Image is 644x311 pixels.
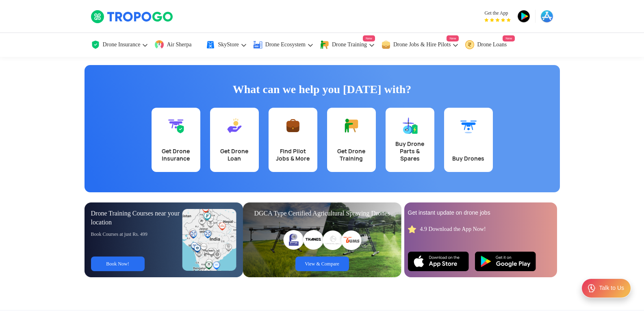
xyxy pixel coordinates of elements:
span: New [503,35,515,41]
div: Get Drone Loan [215,148,254,162]
a: Air Sherpa [154,33,199,57]
a: Drone Insurance [91,33,149,57]
a: Get Drone Training [327,108,376,172]
img: Ios [408,252,469,271]
span: Get the App [484,10,511,16]
a: Buy Drone Parts & Spares [386,108,434,172]
div: Get Drone Training [332,148,371,162]
div: Get instant update on drone jobs [408,209,553,217]
h1: What can we help you [DATE] with? [91,81,554,98]
img: TropoGo Logo [91,10,174,24]
a: Drone Ecosystem [253,33,314,57]
a: Find Pilot Jobs & More [269,108,317,172]
div: 4.9 Download the App Now! [420,225,486,233]
span: Drone Insurance [103,41,141,48]
img: Playstore [475,252,536,271]
img: appstore [540,10,553,23]
a: SkyStore [206,33,247,57]
div: Buy Drone Parts & Spares [390,140,429,162]
div: Book Courses at just Rs. 499 [91,231,183,237]
img: Get Drone Insurance [168,117,184,134]
span: Drone Ecosystem [265,41,306,48]
div: Talk to Us [599,284,624,292]
div: DGCA Type Certified Agricultural Spraying Drones [249,209,395,218]
img: ic_Support.svg [587,283,596,293]
span: Drone Loans [477,41,507,48]
a: View & Compare [295,257,349,271]
div: Find Pilot Jobs & More [273,148,312,162]
a: Book Now! [91,257,145,271]
a: Buy Drones [444,108,493,172]
img: App Raking [484,18,511,22]
img: Get Drone Loan [226,117,243,134]
img: Find Pilot Jobs & More [285,117,301,134]
a: Get Drone Loan [210,108,259,172]
a: Get Drone Insurance [152,108,200,172]
span: Drone Jobs & Hire Pilots [393,41,451,48]
a: Drone TrainingNew [320,33,375,57]
span: New [447,35,459,41]
img: Buy Drone Parts & Spares [402,117,418,134]
a: Drone Jobs & Hire PilotsNew [381,33,459,57]
div: Drone Training Courses near your location [91,209,183,227]
span: New [363,35,375,41]
span: Drone Training [332,41,367,48]
div: Get Drone Insurance [156,148,195,162]
a: Drone LoansNew [465,33,515,57]
img: playstore [517,10,530,23]
span: Air Sherpa [167,41,191,48]
span: SkyStore [218,41,239,48]
div: Buy Drones [449,155,488,162]
img: Get Drone Training [343,117,360,134]
img: Buy Drones [460,117,477,134]
img: star_rating [408,225,416,233]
